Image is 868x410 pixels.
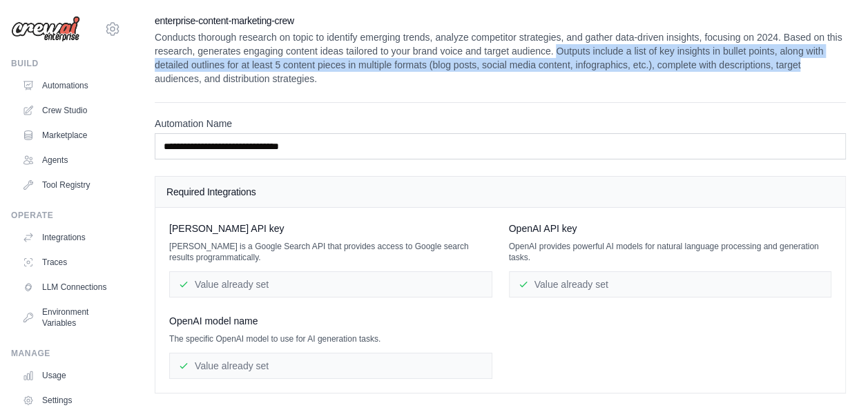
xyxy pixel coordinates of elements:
[509,222,577,235] span: OpenAI API key
[17,75,121,97] a: Automations
[169,314,258,328] span: OpenAI model name
[509,241,832,263] p: OpenAI provides powerful AI models for natural language processing and generation tasks.
[169,333,492,344] p: The specific OpenAI model to use for AI generation tasks.
[155,30,846,86] p: Conducts thorough research on topic to identify emerging trends, analyze competitor strategies, a...
[169,241,492,263] p: [PERSON_NAME] is a Google Search API that provides access to Google search results programmatically.
[17,251,121,273] a: Traces
[509,271,832,297] div: Value already set
[17,174,121,196] a: Tool Registry
[155,117,846,130] label: Automation Name
[17,276,121,298] a: LLM Connections
[17,364,121,387] a: Usage
[11,58,121,69] div: Build
[155,14,846,28] h2: enterprise-content-marketing-crew
[17,99,121,121] a: Crew Studio
[169,222,284,235] span: [PERSON_NAME] API key
[11,348,121,359] div: Manage
[17,149,121,171] a: Agents
[17,124,121,146] a: Marketplace
[17,226,121,248] a: Integrations
[11,16,80,42] img: Logo
[166,185,834,199] h4: Required Integrations
[169,271,492,297] div: Value already set
[17,301,121,334] a: Environment Variables
[11,210,121,221] div: Operate
[169,353,492,379] div: Value already set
